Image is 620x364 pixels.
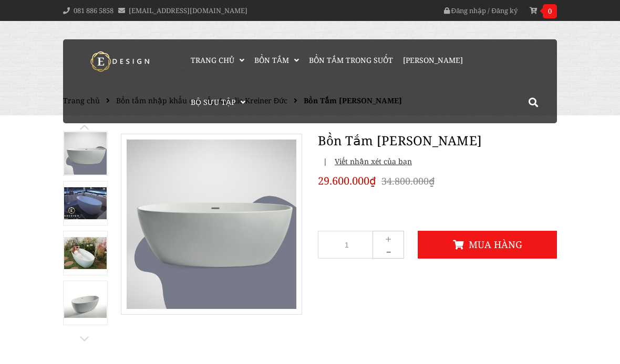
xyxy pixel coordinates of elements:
[373,231,404,246] button: +
[64,132,107,175] img: Bồn Tắm Darwin Kreiner
[254,55,289,65] span: Bồn Tắm
[418,231,557,259] button: Mua hàng
[81,51,160,72] img: logo Kreiner Germany - Edesign Interior
[187,39,248,81] a: Trang chủ
[187,81,249,123] a: Bộ Sưu Tập
[488,6,490,15] span: /
[318,131,557,150] h1: Bồn Tắm [PERSON_NAME]
[191,97,235,107] span: Bộ Sưu Tập
[373,243,404,259] button: -
[74,6,113,15] a: 081 886 5858
[318,173,376,189] span: 29.600.000₫
[399,39,467,81] a: [PERSON_NAME]
[329,156,412,166] span: Viết nhận xét của bạn
[251,39,303,81] a: Bồn Tắm
[64,237,107,269] img: Bồn Tắm Darwin Kreiner
[305,39,397,81] a: Bồn Tắm Trong Suốt
[64,187,107,219] img: Bồn Tắm Nhập Khẩu Darwin
[191,55,234,65] span: Trang chủ
[64,288,107,318] img: Bồn Tắm Darwin Kreiner
[129,6,247,15] a: [EMAIL_ADDRESS][DOMAIN_NAME]
[381,175,435,187] del: 34.800.000₫
[323,156,327,166] span: |
[309,55,393,65] span: Bồn Tắm Trong Suốt
[403,55,463,65] span: [PERSON_NAME]
[543,4,557,18] span: 0
[121,134,302,314] img: Bồn Tắm Darwin Kreiner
